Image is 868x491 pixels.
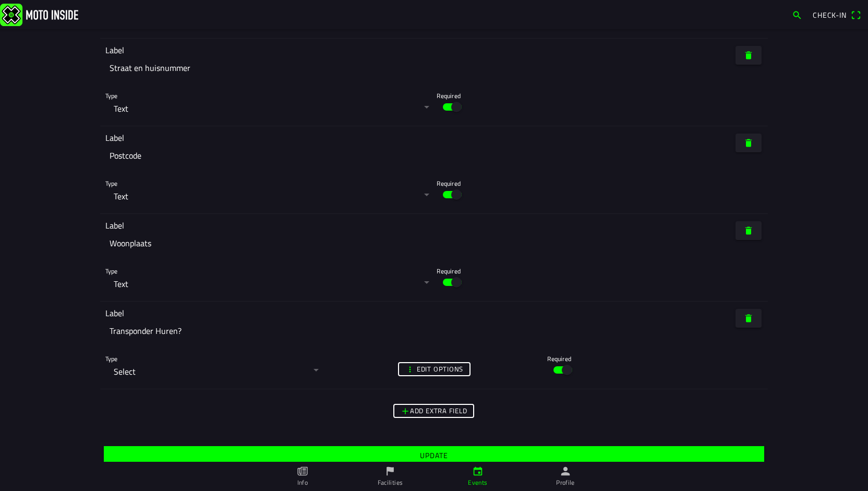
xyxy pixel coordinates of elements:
[105,131,124,144] ion-label: Label
[384,465,396,477] ion-icon: flag
[297,478,308,487] ion-label: Info
[807,6,866,23] a: Check-inqr scanner
[105,354,267,363] ion-label: Type
[468,478,487,487] ion-label: Events
[105,56,431,79] input: Enter the name of the field
[105,219,124,232] ion-label: Label
[105,178,350,188] ion-label: Type
[105,44,124,56] ion-label: Label
[437,178,681,188] ion-label: Required
[297,465,308,477] ion-icon: paper
[437,91,681,100] ion-label: Required
[472,465,484,477] ion-icon: calendar
[560,465,571,477] ion-icon: person
[105,319,431,342] input: Enter the name of the field
[556,478,575,487] ion-label: Profile
[105,144,431,167] input: Enter the name of the field
[378,478,403,487] ion-label: Facilities
[437,266,681,276] ion-label: Required
[420,452,448,459] ion-text: Update
[105,266,350,276] ion-label: Type
[813,9,847,20] span: Check-in
[105,91,350,100] ion-label: Type
[105,232,431,255] input: Enter the name of the field
[393,404,474,418] ion-button: Add extra field
[787,6,807,23] a: search
[105,307,124,319] ion-label: Label
[547,354,709,363] ion-label: Required
[398,362,471,376] ion-button: Edit options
